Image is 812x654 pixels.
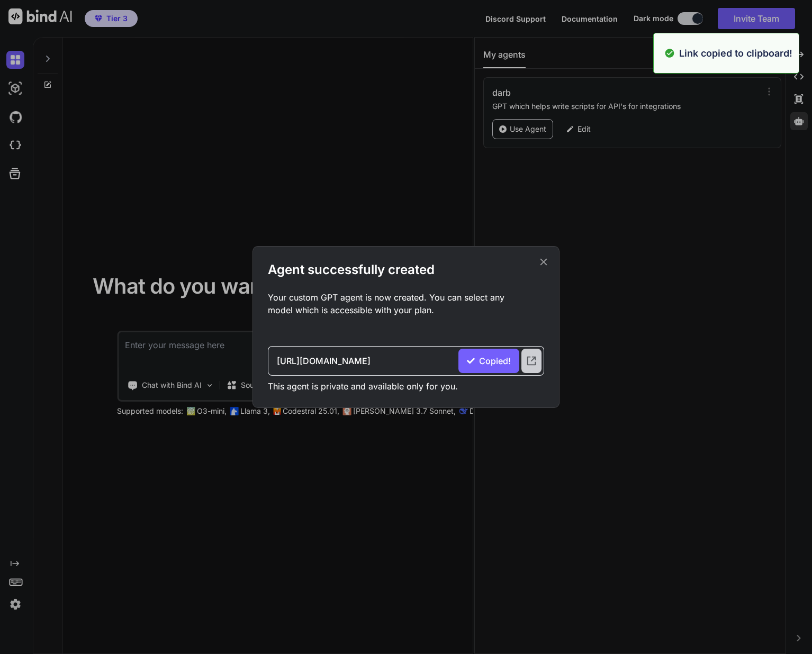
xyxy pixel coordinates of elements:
img: alert [664,46,675,60]
span: Copied! [479,355,511,367]
p: This agent is private and available only for you. [268,380,544,393]
p: Your custom GPT agent is now created. You can select any model which is accessible with your plan. [268,291,544,316]
h1: Agent successfully created [268,261,544,278]
p: Link copied to clipboard! [679,46,792,60]
p: [URL][DOMAIN_NAME] [277,355,371,367]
